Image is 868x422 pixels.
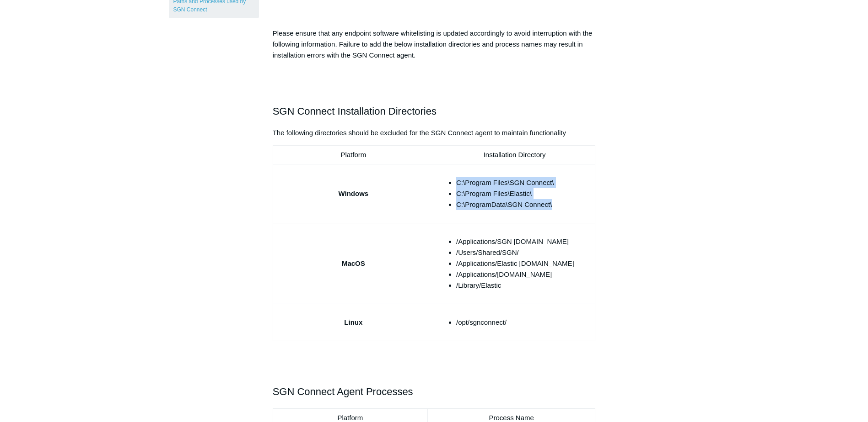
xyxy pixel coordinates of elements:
span: The following directories should be excluded for the SGN Connect agent to maintain functionality [273,129,566,137]
td: Platform [273,146,434,164]
li: C:\Program Files\SGN Connect\ [456,177,591,188]
li: /Applications/SGN [DOMAIN_NAME] [456,236,591,247]
li: C:\ProgramData\SGN Connect\ [456,199,591,210]
span: Please ensure that any endpoint software whitelisting is updated accordingly to avoid interruptio... [273,29,593,59]
h2: SGN Connect Agent Processes [273,384,596,400]
li: /Applications/Elastic [DOMAIN_NAME] [456,258,591,269]
li: /Users/Shared/SGN/ [456,247,591,258]
li: C:\Program Files\Elastic\ [456,188,591,199]
li: /Library/Elastic [456,280,591,291]
strong: Linux [344,318,362,326]
td: Installation Directory [434,146,595,164]
strong: Windows [338,190,368,197]
li: /Applications/[DOMAIN_NAME] [456,269,591,280]
span: SGN Connect Installation Directories [273,105,437,117]
strong: MacOS [342,259,365,267]
li: /opt/sgnconnect/ [456,317,591,328]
